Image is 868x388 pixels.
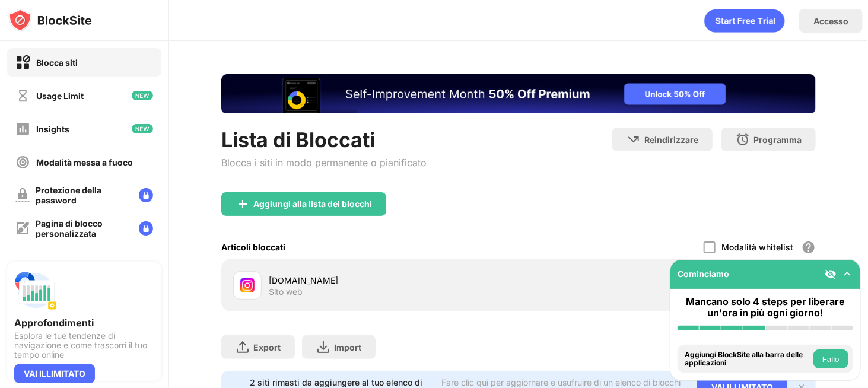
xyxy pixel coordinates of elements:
img: logo-blocksite.svg [8,8,92,32]
img: time-usage-off.svg [15,88,30,103]
div: Mancano solo 4 steps per liberare un'ora in più ogni giorno! [678,296,853,319]
div: Blocca i siti in modo permanente o pianificato [221,157,427,168]
button: Fallo [813,349,848,368]
div: Import [334,342,361,352]
div: [DOMAIN_NAME] [269,274,519,287]
div: Cominciamo [678,269,729,279]
div: Approfondimenti [14,317,154,329]
div: Lista di Bloccati [221,128,427,152]
img: customize-block-page-off.svg [15,221,30,236]
img: lock-menu.svg [139,221,153,236]
div: Articoli bloccati [221,242,285,252]
img: focus-off.svg [15,155,30,170]
div: animation [704,9,785,33]
div: Modalità messa a fuoco [36,157,133,167]
div: VAI ILLIMITATO [14,364,95,383]
iframe: Banner [221,74,816,113]
img: block-on.svg [15,55,30,70]
div: Usage Limit [36,91,84,101]
img: password-protection-off.svg [15,188,30,202]
div: Blocca siti [36,58,78,68]
div: Export [253,342,281,352]
img: eye-not-visible.svg [825,268,837,280]
img: omni-setup-toggle.svg [841,268,853,280]
div: Aggiungi BlockSite alla barra delle applicazioni [685,351,810,368]
img: new-icon.svg [132,91,153,100]
div: Protezione della password [36,185,129,205]
img: new-icon.svg [132,124,153,133]
div: Reindirizzare [644,135,698,145]
div: Sito web [269,287,303,297]
div: Accesso [813,16,848,26]
img: push-insights.svg [14,269,57,312]
img: lock-menu.svg [139,188,153,202]
div: Pagina di blocco personalizzata [36,218,129,238]
div: Modalità whitelist [721,242,793,252]
div: Esplora le tue tendenze di navigazione e come trascorri il tuo tempo online [14,331,154,360]
div: Programma [753,135,802,145]
div: Aggiungi alla lista dei blocchi [253,199,372,209]
div: Insights [36,124,69,134]
img: insights-off.svg [15,122,30,136]
img: favicons [240,278,255,292]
